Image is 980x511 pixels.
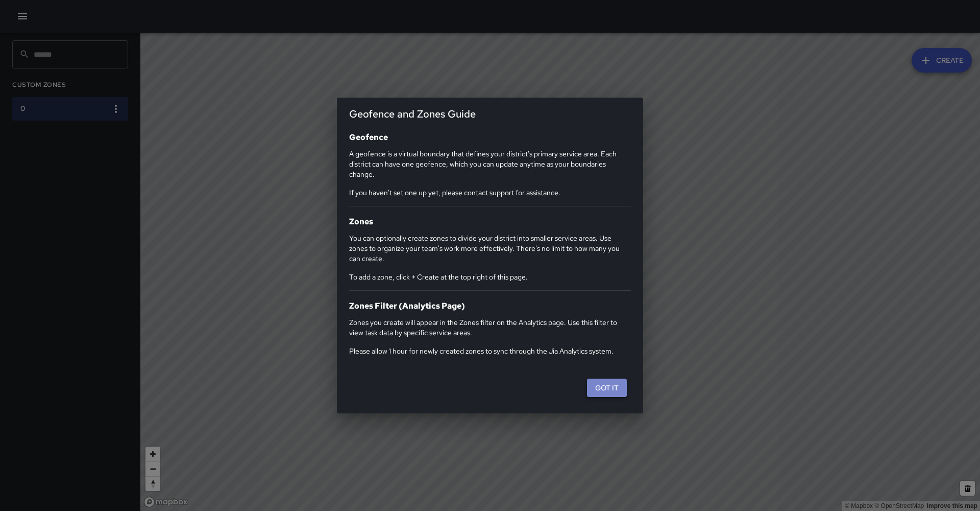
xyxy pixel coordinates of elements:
[349,233,631,264] p: You can optionally create zones to divide your district into smaller service areas. Use zones to ...
[349,215,631,229] h6: Zones
[349,299,631,313] h6: Zones Filter (Analytics Page)
[349,272,631,282] p: To add a zone, click + Create at the top right of this page.
[587,379,627,398] button: Got it
[349,130,631,145] h6: Geofence
[349,317,631,338] p: Zones you create will appear in the Zones filter on the Analytics page. Use this filter to view t...
[349,346,631,356] p: Please allow 1 hour for newly created zones to sync through the Jia Analytics system.
[349,149,631,179] p: A geofence is a virtual boundary that defines your district's primary service area. Each district...
[349,188,631,198] p: If you haven't set one up yet, please contact support for assistance.
[337,98,643,130] h2: Geofence and Zones Guide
